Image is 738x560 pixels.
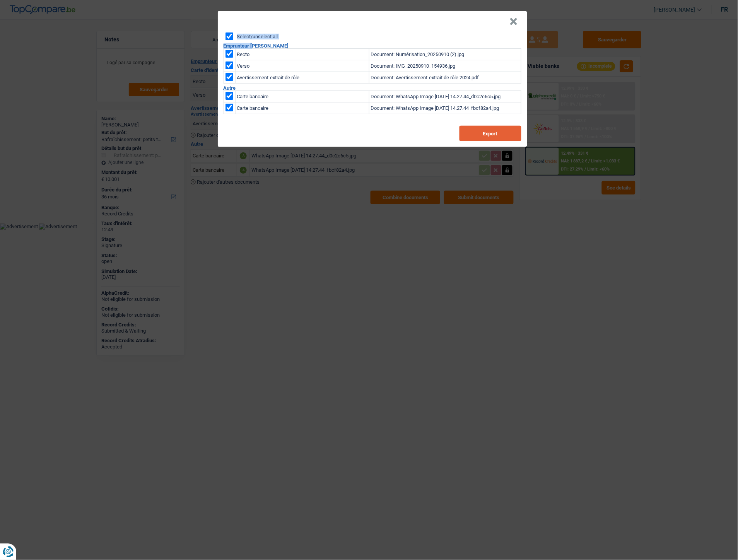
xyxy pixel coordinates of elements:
[369,91,521,102] td: Document: WhatsApp Image [DATE] 14.27.44_d0c2c6c5.jpg
[224,85,521,90] h2: Autre
[235,49,369,60] td: Recto
[224,43,521,48] h2: Emprunteur [PERSON_NAME]
[510,18,518,26] button: Close
[460,126,521,141] button: Export
[237,34,278,39] label: Select/unselect all
[235,60,369,72] td: Verso
[235,102,369,114] td: Carte bancaire
[369,102,521,114] td: Document: WhatsApp Image [DATE] 14.27.44_fbcf82a4.jpg
[369,72,521,84] td: Document: Avertissement-extrait de rôle 2024.pdf
[235,72,369,84] td: Avertissement-extrait de rôle
[369,49,521,60] td: Document: Numérisation_20250910 (2).jpg
[235,91,369,102] td: Carte bancaire
[369,60,521,72] td: Document: IMG_20250910_154936.jpg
